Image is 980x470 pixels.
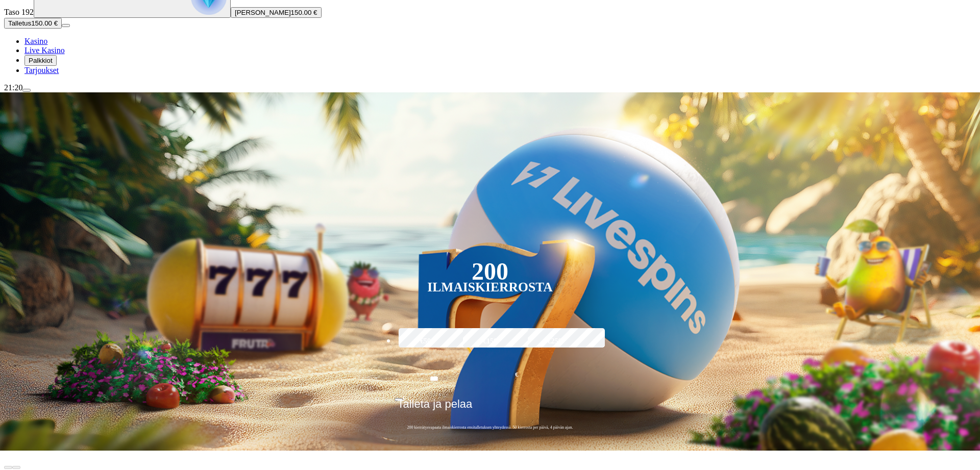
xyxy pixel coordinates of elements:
[31,19,58,27] span: 150.00 €
[4,83,22,92] span: 21:20
[62,24,70,27] button: menu
[24,46,65,55] span: Live Kasino
[472,265,508,278] div: 200
[24,66,59,75] a: gift-inverted iconTarjoukset
[24,66,59,75] span: Tarjoukset
[427,281,553,293] div: Ilmaiskierrosta
[4,466,12,469] button: prev slide
[8,19,31,27] span: Talletus
[22,89,31,92] button: menu
[291,9,317,16] span: 150.00 €
[24,55,57,66] button: reward iconPalkkiot
[235,9,291,16] span: [PERSON_NAME]
[398,398,473,418] span: Talleta ja pelaa
[525,327,584,356] label: €250
[395,425,586,430] span: 200 kierrätysvapaata ilmaiskierrosta ensitalletuksen yhteydessä. 50 kierrosta per päivä, 4 päivän...
[24,46,65,55] a: poker-chip iconLive Kasino
[231,7,322,18] button: [PERSON_NAME]150.00 €
[29,57,53,64] span: Palkkiot
[395,397,586,418] button: Talleta ja pelaa
[460,327,520,356] label: €150
[4,18,62,29] button: Talletusplus icon150.00 €
[515,370,518,380] span: €
[396,327,455,356] label: €50
[403,394,406,401] span: €
[24,37,47,45] span: Kasino
[4,8,34,16] span: Taso 192
[24,37,47,45] a: diamond iconKasino
[12,466,20,469] button: next slide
